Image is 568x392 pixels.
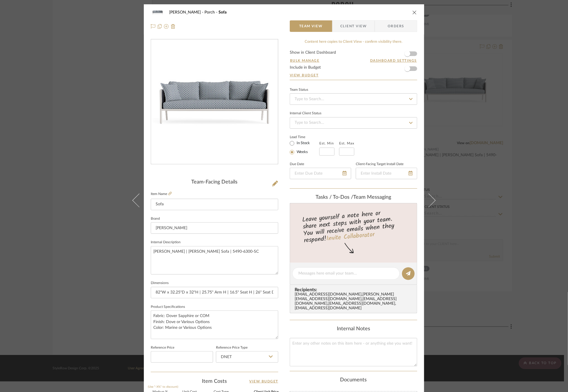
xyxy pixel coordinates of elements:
[171,24,175,29] img: Remove from project
[216,346,248,349] label: Reference Price Type
[290,194,417,201] div: team Messaging
[290,112,321,115] div: Internal Client Status
[151,306,185,308] label: Product Specifications
[412,10,417,15] button: close
[299,20,323,32] span: Team View
[151,222,278,234] input: Enter Brand
[290,140,319,156] mat-radio-group: Select item type
[151,40,278,164] div: 0
[356,168,417,179] input: Enter Install Date
[151,199,278,210] input: Enter Item Name
[152,40,277,164] img: 9ac5e620-95f4-4e86-9d5b-190c2ebf0845_436x436.jpg
[290,58,320,63] button: Bulk Manage
[151,282,169,285] label: Dimensions
[151,346,174,349] label: Reference Price
[289,207,418,246] div: Leave yourself a note here or share next steps with your team. You will receive emails when they ...
[151,192,172,196] label: Item Name
[169,10,204,14] span: [PERSON_NAME]
[295,287,415,292] span: Recipients:
[326,230,375,244] a: Invite Collaborator
[290,163,304,166] label: Due Date
[290,326,417,332] div: Internal Notes
[295,150,308,155] label: Weeks
[151,241,181,244] label: Internal Description
[151,287,278,298] input: Enter the dimensions of this item
[219,10,227,14] span: Sofa
[151,378,278,385] div: Item Costs
[339,141,354,145] label: Est. Max
[340,20,367,32] span: Client View
[316,195,353,200] span: Tasks / To-Dos /
[290,377,417,383] div: Documents
[290,168,351,179] input: Enter Due Date
[151,217,160,220] label: Brand
[295,292,415,311] div: [EMAIL_ADDRESS][DOMAIN_NAME] , [PERSON_NAME][EMAIL_ADDRESS][DOMAIN_NAME] , [EMAIL_ADDRESS][DOMAIN...
[356,163,403,166] label: Client-Facing Target Install Date
[250,378,279,385] a: View Budget
[290,39,417,45] div: Content here copies to Client View - confirm visibility there.
[319,141,334,145] label: Est. Min
[290,93,417,105] input: Type to Search…
[151,179,278,186] div: Team-Facing Details
[370,58,417,63] button: Dashboard Settings
[381,20,411,32] span: Orders
[290,117,417,129] input: Type to Search…
[151,7,165,18] img: 9ac5e620-95f4-4e86-9d5b-190c2ebf0845_48x40.jpg
[204,10,219,14] span: Porch
[295,141,310,146] label: In Stock
[290,134,319,140] label: Lead Time
[290,73,417,78] a: View Budget
[290,88,308,91] div: Team Status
